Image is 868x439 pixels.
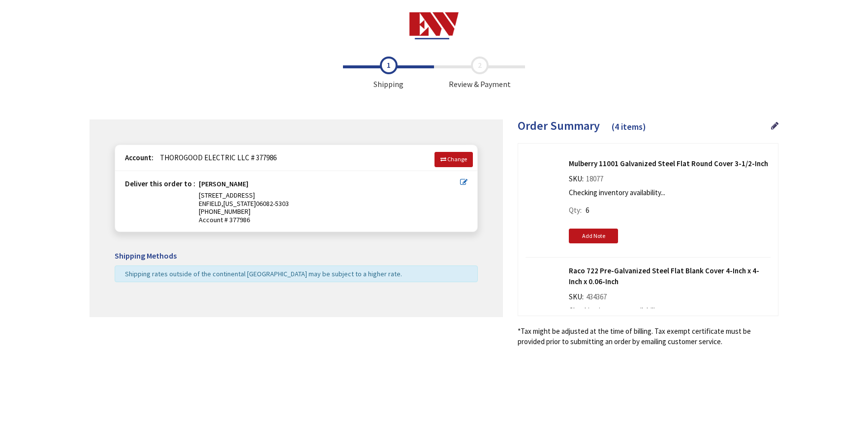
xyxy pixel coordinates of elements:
[155,153,277,162] span: THOROGOOD ELECTRIC LLC # 377986
[343,57,434,90] span: Shipping
[199,180,248,191] strong: [PERSON_NAME]
[612,121,646,132] span: (4 items)
[125,153,154,162] strong: Account:
[569,187,766,198] p: Checking inventory availability...
[569,205,580,215] span: Qty
[199,199,223,208] span: ENFIELD,
[518,326,778,347] : *Tax might be adjusted at the time of billing. Tax exempt certificate must be provided prior to s...
[447,155,467,163] span: Change
[434,57,525,90] span: Review & Payment
[199,216,460,224] span: Account # 377986
[569,158,771,169] strong: Mulberry 11001 Galvanized Steel Flat Round Cover 3-1/2-Inch
[409,12,459,39] img: Electrical Wholesalers, Inc.
[199,191,255,200] span: [STREET_ADDRESS]
[586,205,589,215] span: 6
[115,252,478,261] h5: Shipping Methods
[569,174,606,187] div: SKU:
[569,305,766,316] p: Checking inventory availability...
[199,207,250,216] span: [PHONE_NUMBER]
[569,292,609,305] div: SKU:
[256,199,289,208] span: 06082-5303
[434,152,473,167] a: Change
[125,269,402,278] span: Shipping rates outside of the continental [GEOGRAPHIC_DATA] may be subject to a higher rate.
[125,179,195,188] strong: Deliver this order to :
[584,174,606,183] span: 18077
[569,265,771,287] strong: Raco 722 Pre-Galvanized Steel Flat Blank Cover 4-Inch x 4-Inch x 0.06-Inch
[223,199,256,208] span: [US_STATE]
[584,292,609,301] span: 434367
[518,118,600,133] span: Order Summary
